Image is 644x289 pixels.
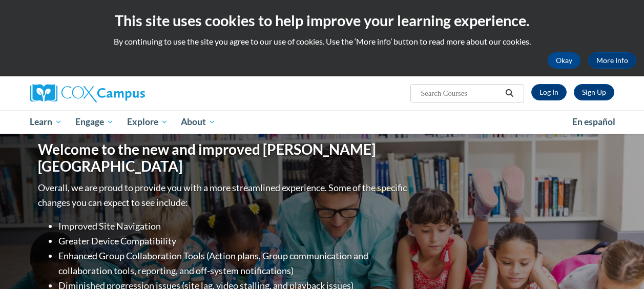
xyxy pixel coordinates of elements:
a: Learn [24,110,69,134]
a: Register [574,84,614,100]
input: Search Courses [420,87,502,99]
a: Explore [120,110,175,134]
a: Engage [69,110,120,134]
span: About [181,116,216,128]
button: Okay [548,52,580,69]
li: Enhanced Group Collaboration Tools (Action plans, Group communication and collaboration tools, re... [58,249,409,278]
span: En español [572,116,615,127]
li: Greater Device Compatibility [58,234,409,249]
div: Main menu [23,110,622,134]
h1: Welcome to the new and improved [PERSON_NAME][GEOGRAPHIC_DATA] [38,141,409,175]
img: Cox Campus [30,84,145,102]
a: About [174,110,222,134]
button: Search [502,87,517,99]
a: Log In [531,84,567,100]
a: More Info [588,52,636,69]
h2: This site uses cookies to help improve your learning experience. [8,10,636,31]
span: Learn [30,116,62,128]
span: Engage [75,116,114,128]
p: Overall, we are proud to provide you with a more streamlined experience. Some of the specific cha... [38,180,409,210]
span: Explore [127,116,168,128]
a: En español [566,111,622,133]
p: By continuing to use the site you agree to our use of cookies. Use the ‘More info’ button to read... [8,36,636,47]
li: Improved Site Navigation [58,219,409,234]
a: Cox Campus [30,84,215,102]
